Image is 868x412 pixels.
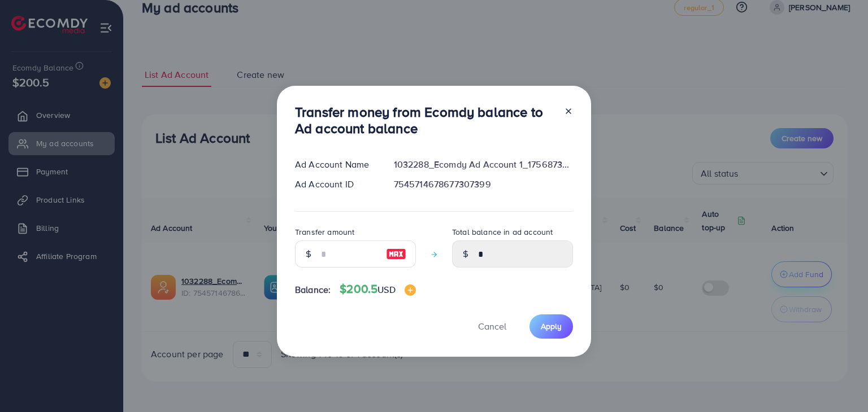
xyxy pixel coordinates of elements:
[541,321,562,332] span: Apply
[478,320,506,332] span: Cancel
[377,283,395,296] span: USD
[295,104,555,137] h3: Transfer money from Ecomdy balance to Ad account balance
[385,158,582,171] div: 1032288_Ecomdy Ad Account 1_1756873811237
[464,314,520,339] button: Cancel
[405,284,416,296] img: image
[286,178,385,191] div: Ad Account ID
[386,247,406,261] img: image
[295,226,354,238] label: Transfer amount
[286,158,385,171] div: Ad Account Name
[295,283,331,296] span: Balance:
[530,314,573,339] button: Apply
[820,361,860,404] iframe: Chat
[340,282,415,296] h4: $200.5
[385,178,582,191] div: 7545714678677307399
[452,226,553,238] label: Total balance in ad account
